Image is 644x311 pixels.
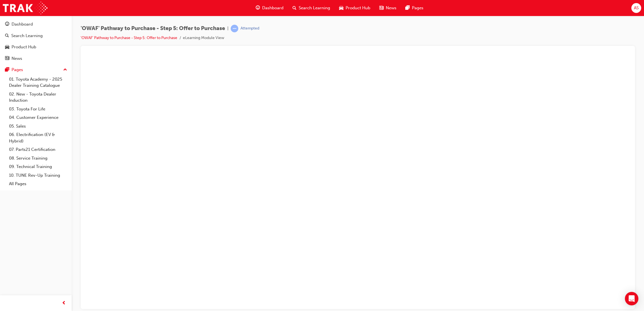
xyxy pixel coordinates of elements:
[7,130,69,145] a: 06. Electrification (EV & Hybrid)
[183,35,224,41] li: eLearning Module View
[339,4,343,12] span: car-icon
[227,25,228,32] span: |
[625,292,638,305] div: Open Intercom Messenger
[62,300,66,307] span: prev-icon
[81,35,177,40] a: 'OWAF' Pathway to Purchase - Step 5: Offer to Purchase
[12,44,36,50] div: Product Hub
[262,5,284,11] span: Dashboard
[634,5,639,11] span: AS
[11,33,43,39] div: Search Learning
[288,2,335,14] a: search-iconSearch Learning
[7,75,69,90] a: 01. Toyota Academy - 2025 Dealer Training Catalogue
[346,5,370,11] span: Product Hub
[5,33,9,38] span: search-icon
[379,4,384,12] span: news-icon
[241,26,259,31] div: Attempted
[256,4,260,12] span: guage-icon
[5,45,9,50] span: car-icon
[12,67,23,73] div: Pages
[7,105,69,113] a: 03. Toyota For Life
[2,18,69,65] button: DashboardSearch LearningProduct HubNews
[5,22,9,27] span: guage-icon
[2,42,69,52] a: Product Hub
[81,25,225,32] span: 'OWAF' Pathway to Purchase - Step 5: Offer to Purchase
[401,2,428,14] a: pages-iconPages
[292,4,296,12] span: search-icon
[231,25,238,32] span: learningRecordVerb_ATTEMPT-icon
[631,3,641,13] button: AS
[2,19,69,29] a: Dashboard
[7,171,69,180] a: 10. TUNE Rev-Up Training
[5,67,9,72] span: pages-icon
[2,31,69,41] a: Search Learning
[5,56,9,61] span: news-icon
[375,2,401,14] a: news-iconNews
[386,5,396,11] span: News
[7,113,69,122] a: 04. Customer Experience
[2,65,69,75] button: Pages
[335,2,375,14] a: car-iconProduct Hub
[3,2,47,14] img: Trak
[7,180,69,188] a: All Pages
[12,55,22,62] div: News
[405,4,410,12] span: pages-icon
[7,162,69,171] a: 09. Technical Training
[251,2,288,14] a: guage-iconDashboard
[7,154,69,163] a: 08. Service Training
[7,122,69,131] a: 05. Sales
[299,5,330,11] span: Search Learning
[12,21,33,28] div: Dashboard
[412,5,423,11] span: Pages
[63,66,67,74] span: up-icon
[7,145,69,154] a: 07. Parts21 Certification
[2,53,69,64] a: News
[7,90,69,105] a: 02. New - Toyota Dealer Induction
